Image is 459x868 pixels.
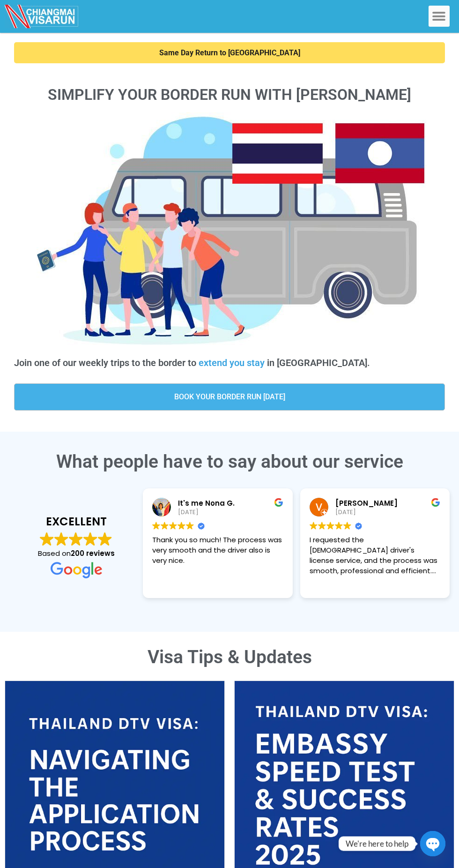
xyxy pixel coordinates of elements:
[152,498,171,516] img: It's me Nona G. profile picture
[335,522,343,530] img: Google
[98,532,112,546] img: Google
[186,522,194,530] img: Google
[318,522,326,530] img: Google
[169,522,177,530] img: Google
[40,532,54,546] img: Google
[9,453,450,471] h3: What people have to say about our service
[199,356,265,369] span: extend you stay
[83,532,97,546] img: Google
[19,514,133,530] strong: EXCELLENT
[310,498,328,516] img: Victor A profile picture
[152,522,160,530] img: Google
[14,87,445,103] h1: Simplify your border run with [PERSON_NAME]
[161,522,169,530] img: Google
[38,548,115,558] span: Based on
[429,6,450,27] div: Menu Toggle
[54,532,68,546] img: Google
[5,648,454,666] h1: Visa Tips & Updates
[326,522,334,530] img: Google
[310,522,318,530] img: Google
[51,562,102,578] img: Google
[71,548,115,558] strong: 200 reviews
[178,498,283,508] div: It's me Nona G.
[267,357,370,368] span: in [GEOGRAPHIC_DATA].
[152,535,283,576] div: Thank you so much! The process was very smooth and the driver also is very nice.
[310,535,441,576] div: I requested the [DEMOGRAPHIC_DATA] driver's license service, and the process was smooth, professi...
[14,383,445,411] a: BOOK YOUR BORDER RUN [DATE]
[335,498,441,508] div: [PERSON_NAME]
[343,522,351,530] img: Google
[69,532,83,546] img: Google
[174,393,285,401] span: BOOK YOUR BORDER RUN [DATE]
[178,508,283,516] div: [DATE]
[14,357,196,368] span: Join one of our weekly trips to the border to
[178,522,185,530] img: Google
[335,508,441,516] div: [DATE]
